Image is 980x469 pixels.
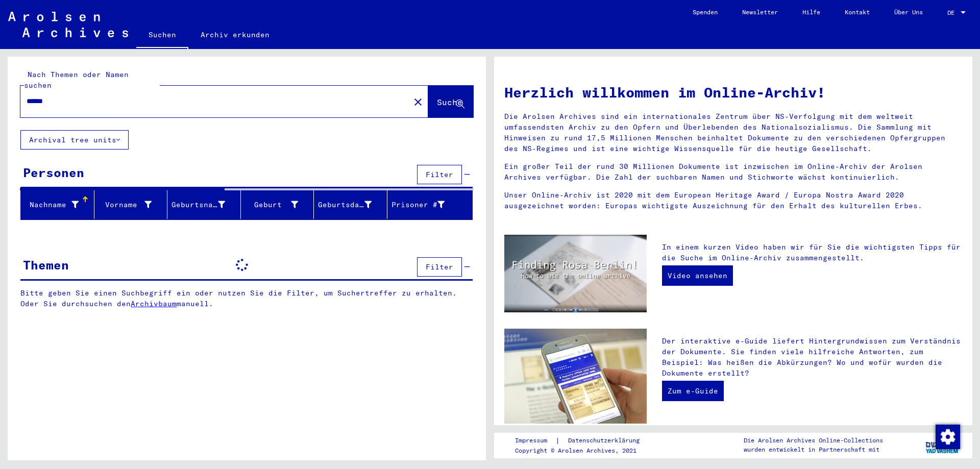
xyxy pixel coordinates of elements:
[426,262,453,271] span: Filter
[504,329,647,424] img: eguide.jpg
[20,288,473,309] p: Bitte geben Sie einen Suchbegriff ein oder nutzen Sie die Filter, um Suchertreffer zu erhalten. O...
[25,200,79,210] div: Nachname
[318,200,372,210] div: Geburtsdatum
[24,70,129,90] mat-label: Nach Themen oder Namen suchen
[935,424,960,449] div: Zustimmung ändern
[99,200,152,210] div: Vorname
[504,82,962,103] h1: Herzlich willkommen im Online-Archiv!
[947,9,959,16] span: DE
[428,86,473,117] button: Suche
[504,235,647,312] img: video.jpg
[391,200,445,210] div: Prisoner #
[662,336,962,379] p: Der interaktive e-Guide liefert Hintergrundwissen zum Verständnis der Dokumente. Sie finden viele...
[99,196,167,213] div: Vorname
[241,190,314,219] mat-header-cell: Geburt‏
[245,196,314,213] div: Geburt‏
[515,446,652,455] p: Copyright © Arolsen Archives, 2021
[25,196,94,213] div: Nachname
[20,130,129,150] button: Archival tree units
[744,436,883,445] p: Die Arolsen Archives Online-Collections
[318,196,387,213] div: Geburtsdatum
[167,190,241,219] mat-header-cell: Geburtsname
[21,190,94,219] mat-header-cell: Nachname
[504,111,962,154] p: Die Arolsen Archives sind ein internationales Zentrum über NS-Verfolgung mit dem weltweit umfasse...
[94,190,168,219] mat-header-cell: Vorname
[504,161,962,183] p: Ein großer Teil der rund 30 Millionen Dokumente ist inzwischen im Online-Archiv der Arolsen Archi...
[387,190,473,219] mat-header-cell: Prisoner #
[136,22,188,49] a: Suchen
[923,432,962,458] img: yv_logo.png
[662,265,733,286] a: Video ansehen
[314,190,387,219] mat-header-cell: Geburtsdatum
[171,200,225,210] div: Geburtsname
[245,200,299,210] div: Geburt‏
[417,257,462,277] button: Filter
[188,22,282,47] a: Archiv erkunden
[437,97,462,107] span: Suche
[504,190,962,211] p: Unser Online-Archiv ist 2020 mit dem European Heritage Award / Europa Nostra Award 2020 ausgezeic...
[426,170,453,179] span: Filter
[23,256,69,274] div: Themen
[515,435,555,446] a: Impressum
[8,12,128,37] img: Arolsen_neg.svg
[744,445,883,454] p: wurden entwickelt in Partnerschaft mit
[131,299,177,308] a: Archivbaum
[412,96,424,108] mat-icon: close
[171,196,240,213] div: Geburtsname
[662,381,724,401] a: Zum e-Guide
[560,435,652,446] a: Datenschutzerklärung
[417,165,462,184] button: Filter
[662,242,962,263] p: In einem kurzen Video haben wir für Sie die wichtigsten Tipps für die Suche im Online-Archiv zusa...
[23,163,84,182] div: Personen
[408,91,428,112] button: Clear
[391,196,460,213] div: Prisoner #
[515,435,652,446] div: |
[936,425,960,449] img: Zustimmung ändern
